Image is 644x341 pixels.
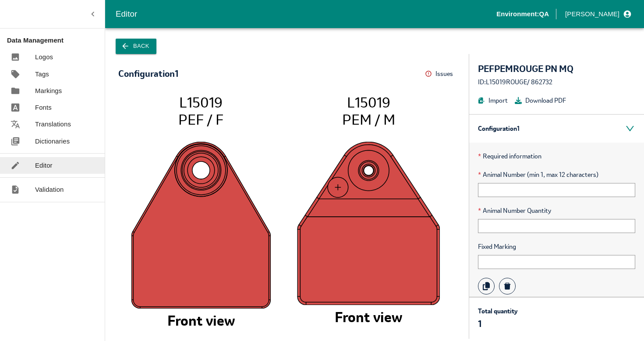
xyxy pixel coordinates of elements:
div: Configuration 1 [118,69,178,79]
p: Fonts [35,103,52,112]
p: Logos [35,52,53,62]
span: Animal Number Quantity [478,206,635,215]
button: Download PDF [515,96,566,105]
tspan: Front view [167,311,235,330]
tspan: PEM / M [342,110,395,129]
p: Editor [35,161,53,170]
button: profile [562,7,633,22]
p: 1 [478,318,517,330]
tspan: L15019 [347,93,390,111]
button: Issues [425,67,456,81]
div: Configuration 1 [469,115,644,143]
div: Editor [116,7,496,21]
p: [PERSON_NAME] [565,9,619,19]
tspan: PEF / F [178,110,223,129]
tspan: Front view [335,308,402,326]
p: Data Management [7,36,105,45]
span: (min 1, max 12 characters) [527,170,598,179]
p: Translations [35,119,71,129]
tspan: L15019 [179,93,223,111]
div: PEFPEMROUGE PN MQ [478,63,635,75]
span: Fixed Marking [478,242,635,251]
p: Required information [478,151,635,161]
button: Import [478,96,508,105]
p: Dictionaries [35,136,70,146]
p: Total quantity [478,306,517,316]
span: Animal Number [478,170,635,179]
div: ID: L15019ROUGE / 862732 [478,77,635,87]
p: Markings [35,86,62,96]
button: Back [116,39,156,54]
p: Environment: QA [496,9,549,19]
p: Tags [35,69,49,79]
p: Validation [35,185,64,194]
